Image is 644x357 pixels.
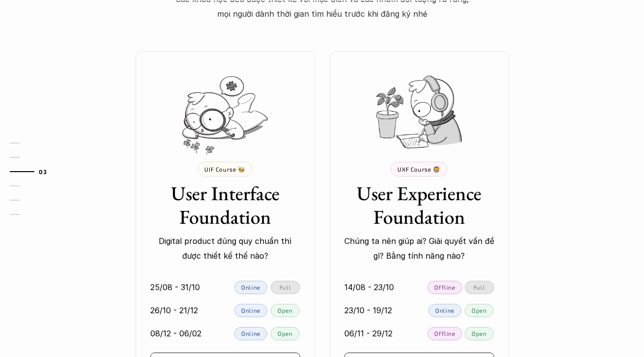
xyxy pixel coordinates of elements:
[241,330,260,337] p: Online
[241,307,260,314] p: Online
[472,307,486,314] p: Open
[344,303,392,318] p: 23/10 - 19/12
[280,284,291,291] p: Full
[435,307,454,314] p: Online
[278,307,292,314] p: Open
[39,168,47,175] strong: 03
[344,181,494,229] h3: User Experience Foundation
[150,326,201,341] p: 08/12 - 06/02
[434,330,455,337] p: Offline
[472,330,486,337] p: Open
[474,284,485,291] p: Full
[204,166,245,173] p: UIF Course 🐝
[344,234,494,264] p: Chúng ta nên giúp ai? Giải quyết vấn đề gì? Bằng tính năng nào?
[344,280,394,295] p: 14/08 - 23/10
[344,326,392,341] p: 06/11 - 29/12
[10,166,56,178] a: 03
[241,284,260,291] p: Online
[150,234,300,264] p: Digital product đúng quy chuẩn thì được thiết kế thế nào?
[397,166,440,173] p: UXF Course 🦁
[278,330,292,337] p: Open
[434,284,455,291] p: Offline
[150,280,200,295] p: 25/08 - 31/10
[150,303,198,318] p: 26/10 - 21/12
[150,181,300,229] h3: User Interface Foundation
